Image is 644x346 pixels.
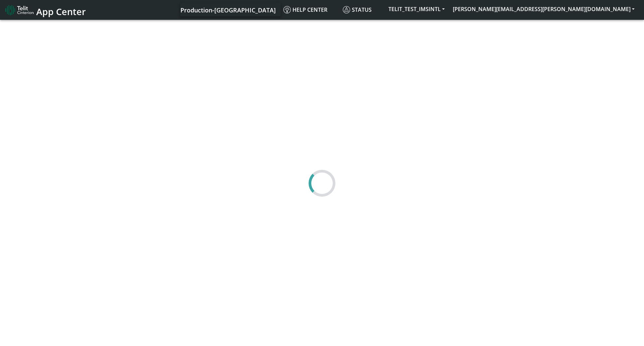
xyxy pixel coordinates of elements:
[180,6,276,14] span: Production-[GEOGRAPHIC_DATA]
[283,6,291,13] img: knowledge.svg
[36,5,86,18] span: App Center
[449,3,639,15] button: [PERSON_NAME][EMAIL_ADDRESS][PERSON_NAME][DOMAIN_NAME]
[283,6,327,13] span: Help center
[180,3,275,16] a: Your current platform instance
[5,3,85,17] a: App Center
[384,3,449,15] button: TELIT_TEST_IMSINTL
[343,6,350,13] img: status.svg
[343,6,372,13] span: Status
[340,3,384,16] a: Status
[5,5,34,15] img: logo-telit-cinterion-gw-new.png
[281,3,340,16] a: Help center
